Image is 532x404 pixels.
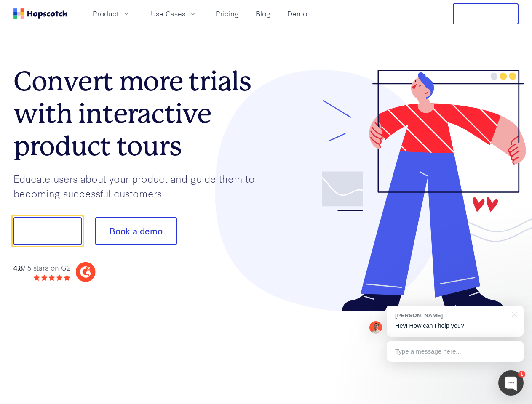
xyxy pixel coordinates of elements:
span: Use Cases [151,8,185,19]
img: Mark Spera [369,321,382,334]
a: Blog [252,7,274,21]
p: Hey! How can I help you? [395,322,515,330]
a: Demo [284,7,310,21]
div: Type a message here... [387,341,524,362]
a: Home [13,8,67,19]
button: Book a demo [95,217,177,245]
button: Show me! [13,217,82,245]
div: [PERSON_NAME] [395,311,507,319]
strong: 4.8 [13,263,23,272]
button: Product [88,7,136,21]
div: / 5 stars on G2 [13,263,70,273]
div: 1 [518,371,525,378]
a: Pricing [212,7,242,21]
button: Free Trial [453,3,519,24]
h1: Convert more trials with interactive product tours [13,65,266,162]
button: Use Cases [146,7,202,21]
p: Educate users about your product and guide them to becoming successful customers. [13,171,266,200]
span: Product [93,8,119,19]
